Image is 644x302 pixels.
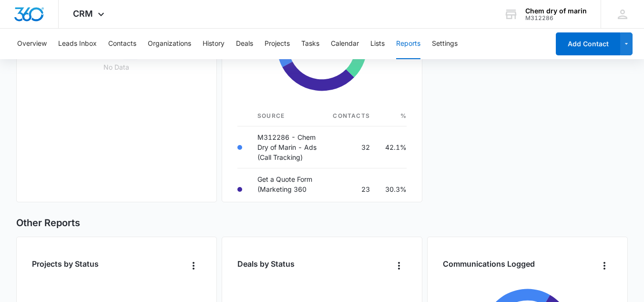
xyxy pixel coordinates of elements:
h2: Other Reports [16,216,628,230]
span: CRM [73,9,93,19]
button: History [203,29,225,59]
button: Calendar [331,29,359,59]
th: Contacts [325,106,378,126]
button: Overflow Menu [597,258,612,273]
button: Lists [370,29,385,59]
button: Organizations [148,29,191,59]
td: M312286 - Chem Dry of Marin - Ads (Call Tracking) [250,126,326,168]
h3: Communications Logged [443,258,535,270]
td: 32 [325,126,378,168]
td: Get a Quote Form (Marketing 360 Forms) [250,168,326,210]
th: Source [250,106,326,126]
th: % [378,106,407,126]
button: Reports [396,29,420,59]
button: Add Contact [556,32,620,55]
div: account id [525,15,587,21]
button: Overflow Menu [186,258,201,273]
td: 42.1% [378,126,407,168]
td: 23 [325,168,378,210]
td: 30.3% [378,168,407,210]
button: Projects [265,29,290,59]
button: Overflow Menu [391,258,407,273]
button: Tasks [301,29,319,59]
button: Deals [236,29,253,59]
div: account name [525,7,587,15]
button: Settings [432,29,458,59]
button: Overview [17,29,47,59]
button: Contacts [108,29,136,59]
button: Leads Inbox [58,29,97,59]
h3: Deals by Status [237,258,295,270]
h3: Projects by Status [32,258,99,270]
